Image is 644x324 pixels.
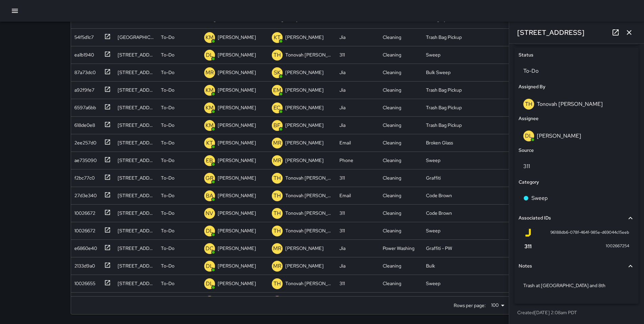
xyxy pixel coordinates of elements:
[206,280,213,288] p: DL
[273,280,281,288] p: TH
[383,210,401,216] div: Cleaning
[383,122,401,129] div: Cleaning
[72,207,95,216] div: 10026672
[206,51,213,59] p: DL
[72,225,95,234] div: 10026672
[426,69,451,76] div: Bulk Sweep
[118,245,154,252] div: 718 Clementina Street
[161,157,174,164] p: To-Do
[339,122,345,129] div: Jia
[118,175,154,181] div: 430 9th Street
[218,51,256,58] p: [PERSON_NAME]
[118,210,154,216] div: 210 Shipley Street
[218,87,256,93] p: [PERSON_NAME]
[426,51,440,58] div: Sweep
[118,262,154,269] div: 1011 Howard Street
[161,245,174,252] p: To-Do
[218,280,256,287] p: [PERSON_NAME]
[161,104,174,111] p: To-Do
[339,192,351,199] div: Email
[161,210,174,216] p: To-Do
[118,157,154,164] div: 120 11th Street
[218,34,256,41] p: [PERSON_NAME]
[426,192,452,199] div: Code Brown
[206,245,214,253] p: DC
[339,210,345,216] div: 311
[206,157,213,165] p: EB
[274,33,281,42] p: KT
[161,69,174,76] p: To-Do
[339,87,345,93] div: Jia
[72,277,95,287] div: 10026655
[426,34,462,41] div: Trash Bag Pickup
[285,227,333,234] p: Tonovah [PERSON_NAME]
[273,192,281,200] p: TH
[118,69,154,76] div: 15 Harriet Street
[285,139,324,146] p: [PERSON_NAME]
[118,87,154,93] div: 1166 Howard Street
[383,34,401,41] div: Cleaning
[218,139,256,146] p: [PERSON_NAME]
[161,192,174,199] p: To-Do
[454,302,486,309] p: Rows per page:
[273,262,281,270] p: MR
[285,69,324,76] p: [PERSON_NAME]
[72,49,94,58] div: ea1b1940
[72,31,94,41] div: 54f5d1c7
[218,262,256,269] p: [PERSON_NAME]
[426,87,462,93] div: Trash Bag Pickup
[218,104,256,111] p: [PERSON_NAME]
[273,104,281,112] p: EC
[339,262,345,269] div: Jia
[72,101,96,111] div: 6597a6bb
[383,157,401,164] div: Cleaning
[285,34,324,41] p: [PERSON_NAME]
[72,295,94,304] div: 4fc48180
[383,245,414,252] div: Power Washing
[285,175,333,181] p: Tonovah [PERSON_NAME]
[426,262,435,269] div: Bulk
[206,174,213,182] p: GR
[118,122,154,129] div: 1020 Harrison Street
[72,119,95,129] div: 618de0e8
[383,87,401,93] div: Cleaning
[118,192,154,199] div: 555 Natoma Street
[206,121,214,130] p: KM
[218,157,256,164] p: [PERSON_NAME]
[218,69,256,76] p: [PERSON_NAME]
[118,227,154,234] div: 706 Natoma Street
[339,104,345,111] div: Jia
[285,210,333,216] p: Tonovah [PERSON_NAME]
[206,227,213,235] p: DL
[72,242,97,252] div: e6860e40
[273,157,281,165] p: MR
[383,280,401,287] div: Cleaning
[118,280,154,287] div: 788 Minna Street
[426,122,462,129] div: Trash Bag Pickup
[118,51,154,58] div: 251 9th Street
[285,122,324,129] p: [PERSON_NAME]
[488,300,507,310] div: 100
[383,175,401,181] div: Cleaning
[339,175,345,181] div: 311
[161,175,174,181] p: To-Do
[206,86,214,94] p: KM
[285,280,333,287] p: Tonovah [PERSON_NAME]
[218,122,256,129] p: [PERSON_NAME]
[426,157,440,164] div: Sweep
[118,139,154,146] div: 345 8th Street
[285,87,324,93] p: [PERSON_NAME]
[273,209,281,217] p: TH
[218,245,256,252] p: [PERSON_NAME]
[383,192,401,199] div: Cleaning
[426,175,441,181] div: Graffiti
[206,33,214,42] p: KM
[218,175,256,181] p: [PERSON_NAME]
[273,245,281,253] p: MR
[206,69,214,77] p: MR
[383,104,401,111] div: Cleaning
[339,34,345,41] div: Jia
[118,34,154,41] div: 1142 Howard Street
[118,104,154,111] div: 297 9th Street
[72,154,97,164] div: ae735090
